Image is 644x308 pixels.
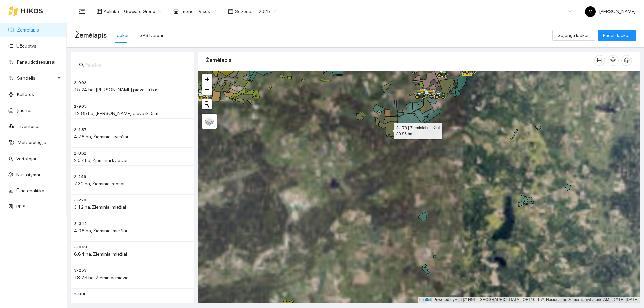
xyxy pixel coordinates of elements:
[74,127,87,133] span: 2-187
[595,58,605,63] span: column-width
[74,251,127,257] span: 6.64 ha, Žieminiai miežiai
[17,59,55,65] a: Panaudoti resursai
[199,6,216,16] span: Visos
[139,32,163,39] div: GPS Darbai
[589,6,592,17] span: V
[74,275,130,280] span: 18.76 ha, Žieminiai miežiai
[205,75,209,83] span: +
[235,8,255,15] span: Sezonas :
[180,8,195,15] span: Įmonė :
[115,32,128,39] div: Laukai
[74,158,127,163] span: 2.07 ha, Žieminiai kviečiai
[17,71,55,85] span: Sandėlis
[18,140,46,145] a: Meteorologija
[585,9,636,14] span: [PERSON_NAME]
[74,244,87,250] span: 3-069
[16,188,44,193] a: Ūkio analitika
[74,197,86,203] span: 3-220
[74,291,87,297] span: 2-906
[202,84,212,95] a: Zoom out
[228,9,233,14] span: calendar
[97,9,102,14] span: layout
[558,32,590,39] span: Sujungti laukus
[74,228,127,233] span: 4.08 ha, Žieminiai miežiai
[74,87,160,93] span: 15.24 ha, [PERSON_NAME] pieva iki 5 m.
[74,174,86,180] span: 2-249
[598,33,636,38] a: Pridėti laukus
[463,297,464,302] span: |
[418,297,640,303] div: | Powered by © HNIT-[GEOGRAPHIC_DATA]; ORT10LT ©, Nacionalinė žemės tarnyba prie AM, [DATE]-[DATE]
[16,172,40,177] a: Nustatymai
[552,33,595,38] a: Sujungti laukus
[202,99,212,109] button: Initiate a new search
[74,80,86,86] span: 2-902
[75,5,89,18] button: menu-fold
[18,124,41,129] a: Inventorius
[16,156,36,161] a: Vartotojai
[259,6,276,16] span: 2025
[552,30,595,41] button: Sujungti laukus
[17,91,34,97] a: Kultūros
[74,181,124,186] span: 7.32 ha, Žieminiai rapsai
[74,111,159,116] span: 12.85 ha, [PERSON_NAME] pieva iki 5 m.
[419,297,431,302] a: Leaflet
[74,204,126,210] span: 3.12 ha, Žieminiai miežiai
[79,63,84,67] span: search
[17,27,39,33] a: Žemėlapis
[205,85,209,94] span: −
[598,30,636,41] button: Pridėti laukus
[202,114,217,129] a: Layers
[79,8,85,14] span: menu-fold
[206,51,594,70] div: Žemėlapis
[16,204,26,209] a: PPIS
[74,221,87,227] span: 3-312
[124,6,161,16] span: Groward Group
[104,8,120,15] span: Aplinka :
[85,61,186,69] input: Paieška
[561,6,572,16] span: LT
[75,30,107,41] span: Žemėlapis
[16,43,36,49] a: Užduotys
[455,297,462,302] a: Esri
[74,150,86,157] span: 2-862
[594,55,605,66] button: column-width
[74,267,87,274] span: 3-253
[74,103,87,110] span: 2-905
[17,108,33,113] a: Įmonės
[603,32,631,39] span: Pridėti laukus
[74,134,128,139] span: 4.78 ha, Žieminiai kviečiai
[173,9,179,14] span: shop
[202,74,212,84] a: Zoom in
